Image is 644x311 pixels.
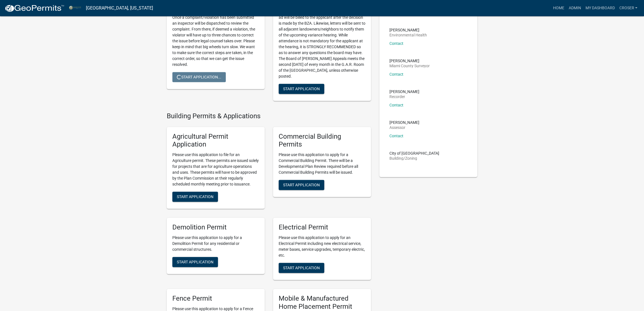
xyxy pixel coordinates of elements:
span: Start Application [177,260,213,264]
span: Start Application [177,194,213,199]
button: Start Application [172,257,218,267]
button: Start Application [172,192,218,202]
button: Start Application [279,180,324,190]
p: Please use this application to file for an Agriculture permit. These permits are issued solely fo... [172,152,259,187]
img: Miami County, Indiana [69,4,81,12]
span: Start Application [283,183,320,187]
a: Contact [389,72,403,76]
span: Start Application... [177,75,221,79]
p: Please use this application to apply for an Electrical Permit including new electrical service, m... [279,235,365,258]
a: Contact [389,41,403,46]
h5: Demolition Permit [172,223,259,231]
h4: Building Permits & Applications [167,112,371,120]
a: Contact [389,134,403,138]
p: [PERSON_NAME] [389,90,419,94]
p: Miami County Surveyor [389,64,430,68]
h5: Agricultural Permit Application [172,133,259,149]
p: [PERSON_NAME] [389,120,419,124]
h5: Mobile & Manufactured Home Placement Permit [279,294,365,311]
a: Admin [566,3,583,13]
p: Please use this application to apply for a Commercial Building Permit. There will be a Developmen... [279,152,365,175]
a: croser [617,3,640,13]
p: Environmental Health [389,33,427,37]
p: Recorder [389,95,419,99]
h5: Commercial Building Permits [279,133,365,149]
a: [GEOGRAPHIC_DATA], [US_STATE] [86,3,153,13]
p: City of [GEOGRAPHIC_DATA] [389,151,439,155]
p: [PERSON_NAME] [389,28,427,32]
a: My Dashboard [583,3,617,13]
p: [PERSON_NAME] [389,59,430,63]
p: Assessor [389,126,419,129]
button: Start Application... [172,72,226,82]
span: Start Application [283,86,320,91]
p: Please use this application to apply for a Demolition Permit for any residential or commercial st... [172,235,259,252]
a: Contact [389,103,403,107]
button: Start Application [279,263,324,273]
button: Start Application [279,84,324,94]
span: Start Application [283,266,320,270]
a: Home [551,3,566,13]
h5: Electrical Permit [279,223,365,231]
p: Building/Zoning [389,156,439,160]
h5: Fence Permit [172,294,259,303]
